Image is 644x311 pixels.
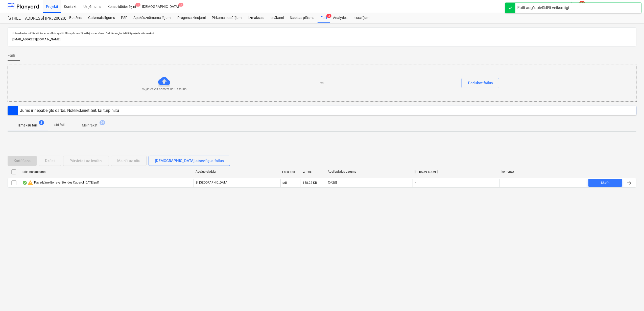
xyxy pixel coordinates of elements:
[12,32,632,35] p: Uz šo adresi nosūtītie faili tiks automātiski apstrādāti un pārbaudīti, vai tajos nav vīrusu. Fai...
[303,181,317,185] div: 158.22 KB
[283,181,287,185] div: pdf
[267,13,287,23] a: Ienākumi
[178,3,183,7] span: 3
[318,13,330,23] div: Faili
[22,180,99,186] div: Pavadzīme Bonava Stendes Caparol [DATE].pdf
[142,87,186,91] p: Mēģiniet šeit nomest dažus failus
[8,16,60,21] div: [STREET_ADDRESS] (PRJ2002826) 2601978
[245,13,267,23] a: Izmaksas
[174,13,209,23] a: Progresa ziņojumi
[517,5,569,11] div: Faili augšupielādēti veiksmīgi
[588,179,622,187] button: Skatīt
[39,120,44,125] span: 2
[196,170,278,174] div: Augšupielādēja
[502,170,584,174] div: komentēt
[328,181,337,185] div: [DATE]
[415,180,417,185] span: -
[22,170,192,174] div: Faila nosaukums
[27,180,33,186] span: warning
[601,180,610,186] div: Skatīt
[320,81,324,85] p: vai
[22,181,27,185] div: OCR pabeigts
[303,170,324,174] div: Izmērs
[100,120,105,125] span: 29
[130,13,174,23] a: Apakšuzņēmuma līgumi
[66,13,85,23] a: Budžets
[468,80,493,86] div: Pārlūkot failus
[287,13,318,23] a: Naudas plūsma
[350,13,373,23] a: Iestatījumi
[502,181,503,185] div: -
[326,14,331,18] span: 2
[20,108,119,113] div: Jums ir nepabeigts darbs. Noklikšķiniet šeit, lai turpinātu
[8,53,15,59] span: Faili
[118,13,130,23] a: PSF
[330,13,350,23] a: Analytics
[149,156,230,166] button: [DEMOGRAPHIC_DATA] atsevišķus failus
[282,170,299,174] div: Faila tips
[328,170,411,174] div: Augšuplādes datums
[82,123,98,128] p: Melnraksti
[415,170,497,174] div: [PERSON_NAME]
[318,13,330,23] a: Faili2
[8,65,637,102] div: Mēģiniet šeit nomest dažus failusvaiPārlūkot failus
[462,78,499,88] button: Pārlūkot failus
[196,180,228,185] p: B. [GEOGRAPHIC_DATA]
[209,13,245,23] a: Pirkuma pasūtījumi
[135,3,140,7] span: 1
[54,122,66,128] p: Citi faili
[12,37,632,42] p: [EMAIL_ADDRESS][DOMAIN_NAME]
[18,123,37,128] p: Izmaksu faili
[155,158,224,164] div: [DEMOGRAPHIC_DATA] atsevišķus failus
[85,13,118,23] a: Galvenais līgums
